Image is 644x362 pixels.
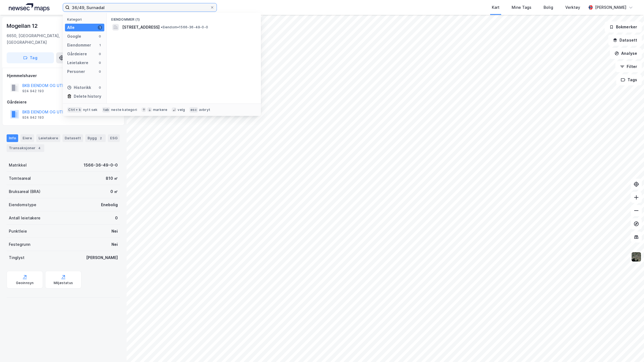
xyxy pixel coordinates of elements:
div: Geoinnsyn [16,281,34,285]
div: Google [67,33,81,40]
img: 9k= [631,252,642,262]
iframe: Chat Widget [616,336,644,362]
div: 0 ㎡ [110,188,118,195]
div: 0 [98,52,102,56]
div: 0 [98,85,102,90]
div: Miljøstatus [54,281,73,285]
div: Transaksjoner [7,144,44,152]
div: Kontrollprogram for chat [616,336,644,362]
div: Punktleie [9,228,27,235]
button: Datasett [608,35,642,46]
div: Personer [67,68,85,75]
div: tab [102,107,110,113]
div: Tomteareal [9,175,31,182]
div: Bruksareal (BRA) [9,188,40,195]
div: [PERSON_NAME] [86,254,118,261]
div: Verktøy [565,4,580,11]
div: neste kategori [111,108,137,112]
div: 0 [98,69,102,74]
div: Alle [67,24,75,31]
div: 1 [98,25,102,30]
div: Hjemmelshaver [7,72,120,79]
input: Søk på adresse, matrikkel, gårdeiere, leietakere eller personer [70,3,210,12]
div: Gårdeiere [67,51,87,57]
button: Filter [615,61,642,72]
div: Enebolig [101,202,118,208]
div: 2 [98,135,103,141]
div: Eiendommer [67,42,91,48]
div: Antall leietakere [9,215,40,221]
div: 810 ㎡ [106,175,118,182]
div: 1566-36-49-0-0 [84,162,118,168]
div: velg [178,108,185,112]
span: • [161,25,162,29]
span: Eiendom • 1566-36-49-0-0 [161,25,208,29]
div: Info [7,134,18,142]
div: Gårdeiere [7,99,120,105]
div: Nei [111,241,118,248]
div: esc [189,107,198,113]
div: 6650, [GEOGRAPHIC_DATA], [GEOGRAPHIC_DATA] [7,32,91,46]
button: Tags [616,74,642,85]
div: 0 [98,61,102,65]
div: Datasett [62,134,83,142]
div: ESG [108,134,120,142]
div: nytt søk [83,108,98,112]
div: 924 942 193 [22,115,44,120]
div: [PERSON_NAME] [595,4,626,11]
div: Bygg [85,134,106,142]
div: Delete history [74,93,101,100]
div: Bolig [544,4,553,11]
div: Kategori [67,17,104,21]
span: [STREET_ADDRESS] [122,24,160,31]
div: Leietakere [36,134,60,142]
div: Mine Tags [512,4,531,11]
div: Eiendomstype [9,202,36,208]
div: Matrikkel [9,162,27,168]
div: 0 [98,34,102,39]
div: Nei [111,228,118,235]
button: Tag [7,52,54,63]
button: Bokmerker [605,21,642,32]
div: Mogeilan 12 [7,21,39,30]
div: 1 [98,43,102,47]
div: Eiendommer (1) [107,13,261,23]
div: markere [153,108,167,112]
div: 924 942 193 [22,89,44,93]
div: 0 [115,215,118,221]
button: Analyse [610,48,642,59]
div: Tinglyst [9,254,24,261]
div: Festegrunn [9,241,30,248]
img: logo.a4113a55bc3d86da70a041830d287a7e.svg [9,3,50,12]
div: avbryt [199,108,210,112]
div: Eiere [20,134,34,142]
div: 4 [37,145,42,151]
div: Kart [492,4,500,11]
div: Leietakere [67,59,88,66]
div: Historikk [67,84,91,91]
div: Ctrl + k [67,107,82,113]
